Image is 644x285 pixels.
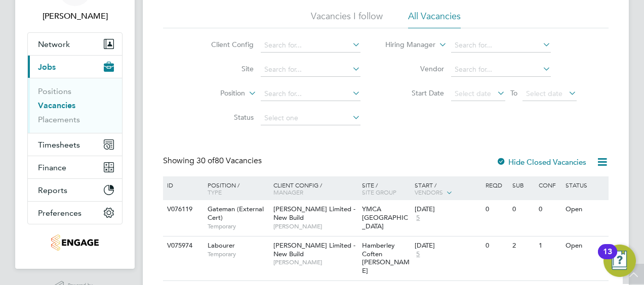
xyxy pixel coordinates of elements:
[28,56,122,78] button: Jobs
[386,88,444,98] label: Start Date
[38,62,56,72] span: Jobs
[603,245,636,277] button: Open Resource Center, 13 new notifications
[563,176,607,194] div: Status
[28,156,122,178] button: Finance
[273,258,357,266] span: [PERSON_NAME]
[507,86,520,100] span: To
[28,78,122,133] div: Jobs
[412,176,483,202] div: Start /
[38,101,75,110] a: Vacancies
[386,64,444,73] label: Vendor
[415,242,480,250] div: [DATE]
[408,10,461,28] li: All Vacancies
[208,241,235,250] span: Labourer
[38,86,71,96] a: Positions
[196,156,215,166] span: 30 of
[483,200,509,219] div: 0
[28,33,122,55] button: Network
[359,176,413,201] div: Site /
[536,236,562,255] div: 1
[261,87,360,101] input: Search for...
[208,188,222,196] span: Type
[483,176,509,194] div: Reqd
[496,157,586,167] label: Hide Closed Vacancies
[208,222,268,230] span: Temporary
[271,176,359,201] div: Client Config /
[195,113,254,122] label: Status
[415,214,421,222] span: 5
[362,188,396,196] span: Site Group
[362,241,410,275] span: Hamberley Coften [PERSON_NAME]
[38,208,82,218] span: Preferences
[415,205,480,214] div: [DATE]
[165,200,200,219] div: V076119
[536,200,562,219] div: 0
[510,236,536,255] div: 2
[261,111,360,125] input: Select one
[165,236,200,255] div: V075974
[261,63,360,77] input: Search for...
[28,133,122,156] button: Timesheets
[28,179,122,201] button: Reports
[563,200,607,219] div: Open
[311,10,383,28] li: Vacancies I follow
[195,64,254,73] label: Site
[273,222,357,230] span: [PERSON_NAME]
[415,188,443,196] span: Vendors
[38,39,70,49] span: Network
[196,156,262,166] span: 80 Vacancies
[195,40,254,49] label: Client Config
[362,205,408,230] span: YMCA [GEOGRAPHIC_DATA]
[377,40,435,50] label: Hiring Manager
[451,38,551,53] input: Search for...
[38,115,80,124] a: Placements
[273,205,355,222] span: [PERSON_NAME] Limited - New Build
[208,205,264,222] span: Gateman (External Cert)
[27,234,123,251] a: Go to home page
[38,163,66,172] span: Finance
[187,88,245,99] label: Position
[27,10,123,22] span: Chloe Taquin
[200,176,271,201] div: Position /
[536,176,562,194] div: Conf
[563,236,607,255] div: Open
[451,63,551,77] input: Search for...
[455,89,491,98] span: Select date
[483,236,509,255] div: 0
[415,250,421,259] span: 5
[163,156,264,166] div: Showing
[603,252,612,265] div: 13
[526,89,562,98] span: Select date
[38,185,67,195] span: Reports
[261,38,360,53] input: Search for...
[51,234,98,251] img: thornbaker-logo-retina.png
[510,200,536,219] div: 0
[38,140,80,150] span: Timesheets
[273,188,303,196] span: Manager
[208,250,268,258] span: Temporary
[165,176,200,194] div: ID
[510,176,536,194] div: Sub
[273,241,355,258] span: [PERSON_NAME] Limited - New Build
[28,202,122,224] button: Preferences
